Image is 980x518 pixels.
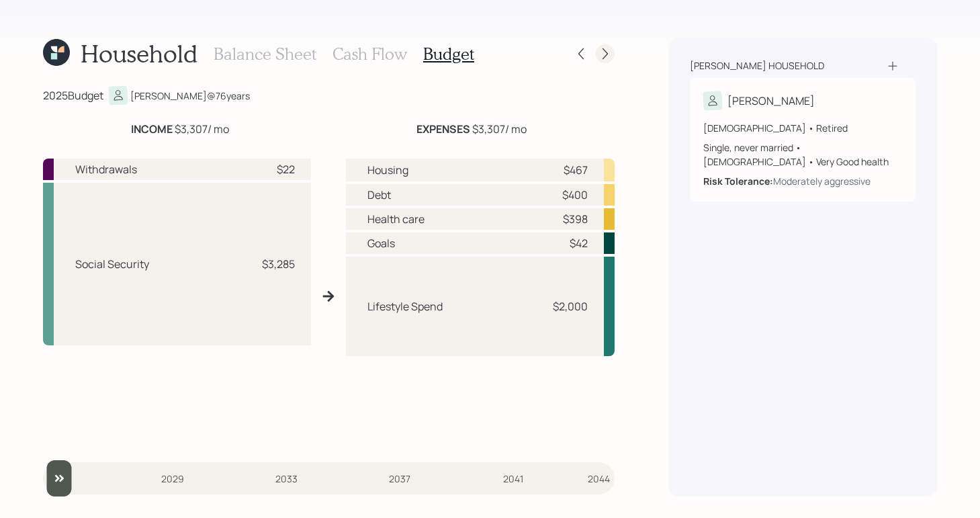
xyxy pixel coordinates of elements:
[75,256,149,272] div: Social Security
[416,121,527,137] div: $3,307 / mo
[703,121,902,135] div: [DEMOGRAPHIC_DATA] • Retired
[131,122,173,136] b: INCOME
[43,87,103,103] div: 2025 Budget
[773,174,871,188] div: Moderately aggressive
[690,59,824,73] div: [PERSON_NAME] household
[367,187,391,203] div: Debt
[262,256,295,272] div: $3,285
[367,298,443,314] div: Lifestyle Spend
[727,93,815,109] div: [PERSON_NAME]
[416,122,470,136] b: EXPENSES
[703,140,902,169] div: Single, never married • [DEMOGRAPHIC_DATA] • Very Good health
[130,89,250,103] div: [PERSON_NAME] @ 76 years
[131,121,229,137] div: $3,307 / mo
[562,187,588,203] div: $400
[367,235,395,251] div: Goals
[553,298,588,314] div: $2,000
[367,162,408,178] div: Housing
[367,211,425,227] div: Health care
[423,44,474,64] h3: Budget
[214,44,316,64] h3: Balance Sheet
[75,161,137,177] div: Withdrawals
[332,44,407,64] h3: Cash Flow
[563,211,588,227] div: $398
[564,162,588,178] div: $467
[81,39,197,68] h1: Household
[277,161,295,177] div: $22
[703,175,773,187] b: Risk Tolerance:
[570,235,588,251] div: $42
